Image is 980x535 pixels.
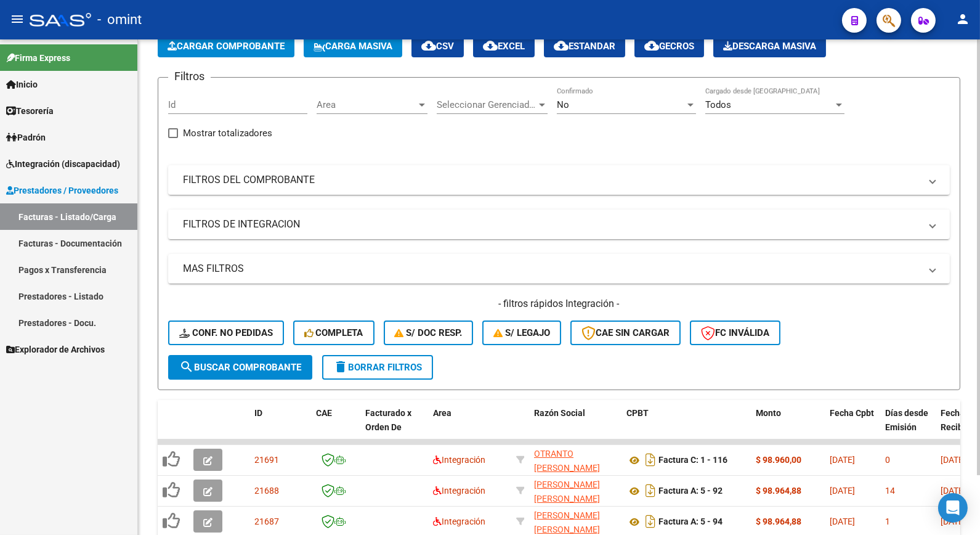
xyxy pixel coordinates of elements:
[411,35,464,57] button: CSV
[433,486,485,496] span: Integración
[179,327,273,338] span: Conf. no pedidas
[534,447,617,473] div: 27396543015
[830,486,855,496] span: [DATE]
[644,38,659,53] mat-icon: cloud_download
[254,517,279,526] span: 21687
[333,362,422,373] span: Borrar Filtros
[756,517,801,526] strong: $ 98.964,88
[249,400,311,454] datatable-header-cell: ID
[421,38,436,53] mat-icon: cloud_download
[317,99,416,110] span: Area
[168,68,211,85] h3: Filtros
[756,408,781,418] span: Monto
[304,35,402,57] button: Carga Masiva
[158,35,294,57] button: Cargar Comprobante
[941,486,966,496] span: [DATE]
[658,455,727,465] strong: Factura C: 1 - 116
[6,78,38,91] span: Inicio
[534,480,600,504] span: [PERSON_NAME] [PERSON_NAME]
[554,41,615,52] span: Estandar
[885,517,890,526] span: 1
[554,38,569,53] mat-icon: cloud_download
[658,517,723,527] strong: Factura A: 5 - 94
[493,327,550,338] span: S/ legajo
[885,408,928,432] span: Días desde Emisión
[756,455,801,465] strong: $ 98.960,00
[6,51,70,65] span: Firma Express
[885,455,890,465] span: 0
[705,99,731,110] span: Todos
[168,297,950,311] h4: - filtros rápidos Integración -
[825,400,880,454] datatable-header-cell: Fecha Cpbt
[634,35,704,57] button: Gecros
[183,126,272,141] span: Mostrar totalizadores
[168,254,950,284] mat-expansion-panel-header: MAS FILTROS
[183,173,920,187] mat-panel-title: FILTROS DEL COMPROBANTE
[316,408,332,418] span: CAE
[360,400,428,454] datatable-header-cell: Facturado x Orden De
[6,104,54,118] span: Tesorería
[534,508,617,534] div: 27177196237
[168,355,312,380] button: Buscar Comprobante
[529,400,622,454] datatable-header-cell: Razón Social
[6,131,46,144] span: Padrón
[756,486,801,496] strong: $ 98.964,88
[570,321,681,345] button: CAE SIN CARGAR
[183,262,920,276] mat-panel-title: MAS FILTROS
[690,321,780,345] button: FC Inválida
[311,400,360,454] datatable-header-cell: CAE
[830,408,874,418] span: Fecha Cpbt
[395,327,463,338] span: S/ Doc Resp.
[534,449,600,473] span: OTRANTO [PERSON_NAME]
[534,478,617,504] div: 27177196237
[557,99,569,110] span: No
[581,327,670,338] span: CAE SIN CARGAR
[254,455,279,465] span: 21691
[322,355,433,380] button: Borrar Filtros
[428,400,511,454] datatable-header-cell: Area
[304,327,363,338] span: Completa
[293,321,375,345] button: Completa
[642,450,658,470] i: Descargar documento
[880,400,936,454] datatable-header-cell: Días desde Emisión
[941,455,966,465] span: [DATE]
[626,408,649,418] span: CPBT
[433,517,485,526] span: Integración
[830,455,855,465] span: [DATE]
[183,218,920,231] mat-panel-title: FILTROS DE INTEGRACION
[179,359,194,374] mat-icon: search
[6,157,120,171] span: Integración (discapacidad)
[6,184,118,197] span: Prestadores / Proveedores
[483,38,498,53] mat-icon: cloud_download
[941,408,975,432] span: Fecha Recibido
[168,165,950,195] mat-expansion-panel-header: FILTROS DEL COMPROBANTE
[544,35,625,57] button: Estandar
[433,408,452,418] span: Area
[723,41,816,52] span: Descarga Masiva
[483,41,525,52] span: EXCEL
[658,486,723,496] strong: Factura A: 5 - 92
[534,408,585,418] span: Razón Social
[751,400,825,454] datatable-header-cell: Monto
[168,210,950,239] mat-expansion-panel-header: FILTROS DE INTEGRACION
[534,510,600,534] span: [PERSON_NAME] [PERSON_NAME]
[482,321,561,345] button: S/ legajo
[365,408,411,432] span: Facturado x Orden De
[713,35,826,57] button: Descarga Masiva
[6,343,105,356] span: Explorador de Archivos
[314,41,392,52] span: Carga Masiva
[168,41,285,52] span: Cargar Comprobante
[830,517,855,526] span: [DATE]
[713,35,826,57] app-download-masive: Descarga masiva de comprobantes (adjuntos)
[938,493,968,523] div: Open Intercom Messenger
[384,321,474,345] button: S/ Doc Resp.
[433,455,485,465] span: Integración
[955,12,970,27] mat-icon: person
[97,6,142,33] span: - omint
[622,400,751,454] datatable-header-cell: CPBT
[254,486,279,496] span: 21688
[168,321,284,345] button: Conf. no pedidas
[333,359,348,374] mat-icon: delete
[644,41,694,52] span: Gecros
[10,12,25,27] mat-icon: menu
